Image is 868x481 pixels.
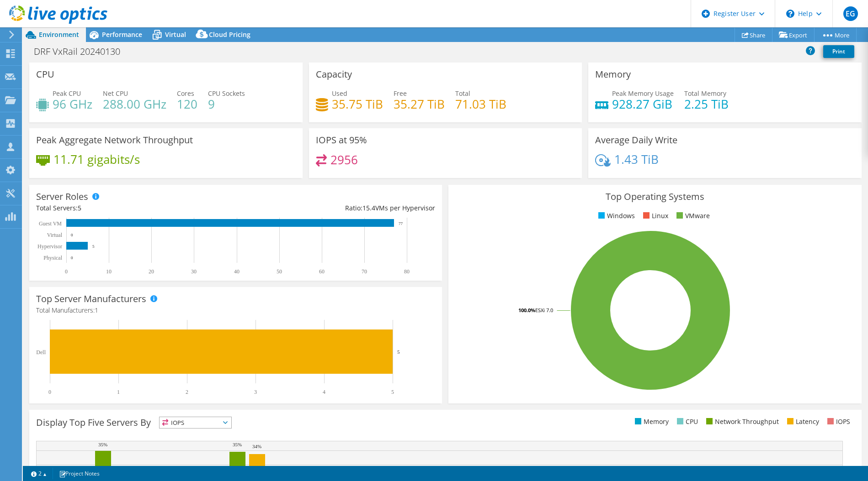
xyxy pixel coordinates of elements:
[843,6,858,21] span: EG
[397,349,400,355] text: 5
[772,28,815,42] a: Export
[53,99,92,109] h4: 96 GHz
[92,244,95,249] text: 5
[596,211,635,221] li: Windows
[208,89,245,98] span: CPU Sockets
[675,417,698,427] li: CPU
[684,89,726,98] span: Total Memory
[177,99,197,109] h4: 120
[362,268,367,275] text: 70
[36,135,193,145] h3: Peak Aggregate Network Throughput
[48,389,51,395] text: 0
[117,389,120,395] text: 1
[518,307,535,314] tspan: 100.0%
[191,268,197,275] text: 30
[160,417,231,428] span: IOPS
[641,211,668,221] li: Linux
[106,268,112,275] text: 10
[316,69,352,79] h3: Capacity
[25,468,53,479] a: 2
[53,154,140,164] h4: 11.71 gigabits/s
[330,155,358,165] h4: 2956
[612,99,674,109] h4: 928.27 GiB
[165,30,186,39] span: Virtual
[785,417,819,427] li: Latency
[233,442,242,447] text: 35%
[323,389,325,395] text: 4
[704,417,779,427] li: Network Throughput
[612,89,674,98] span: Peak Memory Usage
[234,268,240,275] text: 40
[394,99,445,109] h4: 35.27 TiB
[209,30,250,39] span: Cloud Pricing
[71,256,73,260] text: 0
[614,154,659,164] h4: 1.43 TiB
[455,99,506,109] h4: 71.03 TiB
[43,255,62,261] text: Physical
[53,468,106,479] a: Project Notes
[102,30,142,39] span: Performance
[39,30,79,39] span: Environment
[674,211,710,221] li: VMware
[814,28,857,42] a: More
[633,417,669,427] li: Memory
[332,99,383,109] h4: 35.75 TiB
[103,89,128,98] span: Net CPU
[825,417,850,427] li: IOPS
[252,444,261,449] text: 34%
[47,232,63,238] text: Virtual
[36,203,236,213] div: Total Servers:
[399,221,403,226] text: 77
[103,99,166,109] h4: 288.00 GHz
[362,204,375,212] span: 15.4
[30,47,134,57] h1: DRF VxRail 20240130
[404,268,410,275] text: 80
[319,268,325,275] text: 60
[39,220,62,227] text: Guest VM
[684,99,729,109] h4: 2.25 TiB
[316,135,367,145] h3: IOPS at 95%
[277,268,282,275] text: 50
[36,69,54,79] h3: CPU
[36,192,88,202] h3: Server Roles
[36,294,146,304] h3: Top Server Manufacturers
[786,10,794,18] svg: \n
[186,389,188,395] text: 2
[71,233,73,237] text: 0
[149,268,154,275] text: 20
[78,204,81,212] span: 5
[236,203,436,213] div: Ratio: VMs per Hypervisor
[36,305,435,315] h4: Total Manufacturers:
[53,89,81,98] span: Peak CPU
[595,69,631,79] h3: Memory
[595,135,677,145] h3: Average Daily Write
[823,45,854,58] a: Print
[254,389,257,395] text: 3
[535,307,553,314] tspan: ESXi 7.0
[455,89,470,98] span: Total
[735,28,772,42] a: Share
[455,192,854,202] h3: Top Operating Systems
[394,89,407,98] span: Free
[208,99,245,109] h4: 9
[332,89,347,98] span: Used
[177,89,194,98] span: Cores
[65,268,68,275] text: 0
[98,442,107,447] text: 35%
[95,306,98,314] span: 1
[36,349,46,356] text: Dell
[37,243,62,250] text: Hypervisor
[391,389,394,395] text: 5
